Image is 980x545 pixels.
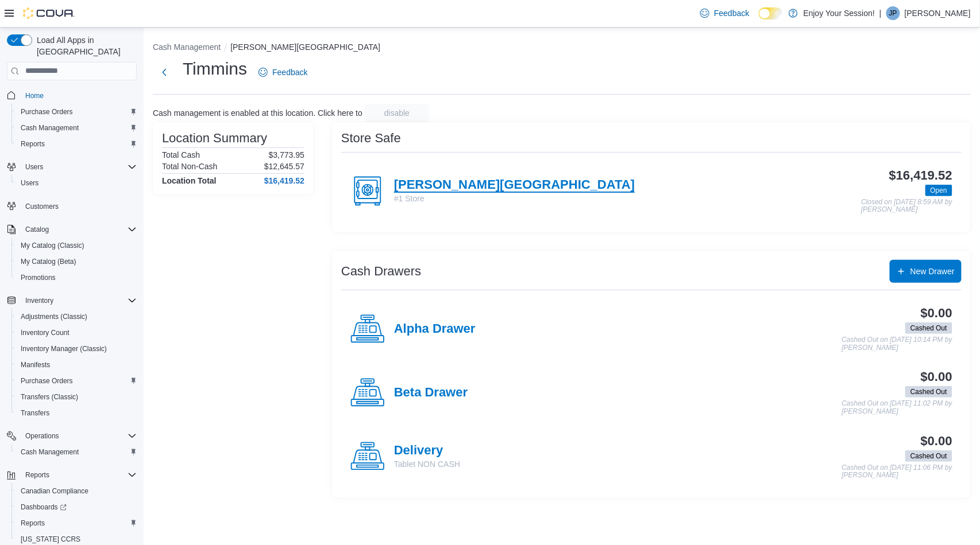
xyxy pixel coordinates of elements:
span: Inventory Manager (Classic) [16,342,137,356]
span: Adjustments (Classic) [21,312,87,321]
p: Closed on [DATE] 8:59 AM by [PERSON_NAME] [861,198,952,214]
span: Open [931,185,947,196]
span: Canadian Compliance [16,484,137,498]
button: Inventory [2,293,141,309]
nav: An example of EuiBreadcrumbs [153,41,971,55]
button: Home [2,87,141,104]
a: My Catalog (Beta) [16,255,81,268]
span: Transfers [16,406,137,420]
p: Cashed Out on [DATE] 10:14 PM by [PERSON_NAME] [842,336,952,352]
span: Dark Mode [759,20,759,20]
button: Transfers (Classic) [11,389,141,405]
p: Cashed Out on [DATE] 11:02 PM by [PERSON_NAME] [842,400,952,415]
span: Reports [25,470,49,480]
span: Adjustments (Classic) [16,310,137,324]
h3: $0.00 [921,306,952,320]
a: Feedback [696,2,754,25]
span: [US_STATE] CCRS [21,535,80,544]
span: Manifests [21,360,50,369]
span: Cashed Out [905,386,952,398]
h6: Total Non-Cash [162,162,218,171]
h4: $16,419.52 [264,176,304,185]
a: Dashboards [16,500,71,514]
p: $12,645.57 [264,162,304,171]
span: Reports [21,519,45,528]
a: Manifests [16,358,55,372]
h4: Beta Drawer [394,386,468,400]
img: Cova [23,7,75,19]
span: Promotions [21,273,56,282]
a: Users [16,176,43,190]
a: Purchase Orders [16,105,78,119]
span: Canadian Compliance [21,486,88,496]
span: Dashboards [16,500,137,514]
button: My Catalog (Classic) [11,238,141,254]
span: Transfers (Classic) [16,390,137,404]
h1: Timmins [183,57,247,80]
span: Purchase Orders [21,107,73,116]
a: Home [21,89,48,103]
span: Inventory Manager (Classic) [21,344,107,353]
button: Purchase Orders [11,104,141,120]
span: Purchase Orders [21,376,73,386]
h3: $0.00 [921,370,952,384]
span: Users [21,178,38,188]
a: Inventory Count [16,326,74,340]
a: Transfers [16,406,54,420]
span: Users [21,160,137,174]
span: Purchase Orders [16,105,137,119]
p: Cash management is enabled at this location. Click here to [153,108,362,118]
span: Inventory [21,294,137,307]
h4: [PERSON_NAME][GEOGRAPHIC_DATA] [394,178,635,193]
p: Tablet NON CASH [394,458,460,470]
a: Feedback [254,61,312,84]
button: Transfers [11,405,141,421]
p: Cashed Out on [DATE] 11:06 PM by [PERSON_NAME] [842,464,952,480]
span: Home [25,91,44,100]
span: New Drawer [910,266,955,277]
button: Inventory Count [11,325,141,341]
a: Adjustments (Classic) [16,310,92,324]
span: Reports [21,468,137,482]
span: Reports [21,139,45,149]
span: Feedback [272,67,307,78]
span: Cashed Out [910,387,947,397]
span: Reports [16,137,137,151]
button: Reports [2,467,141,483]
a: Cash Management [16,121,83,135]
button: Catalog [21,223,53,236]
a: My Catalog (Classic) [16,239,89,252]
p: [PERSON_NAME] [905,6,971,20]
span: Cash Management [21,447,79,457]
span: Reports [16,516,137,530]
h3: Store Safe [341,131,401,145]
button: Inventory Manager (Classic) [11,341,141,357]
button: Promotions [11,270,141,286]
span: Inventory Count [16,326,137,340]
button: Manifests [11,357,141,373]
h4: Location Total [162,176,217,185]
span: Cashed Out [910,323,947,333]
button: My Catalog (Beta) [11,254,141,270]
h3: Cash Drawers [341,264,421,278]
p: Enjoy Your Session! [804,6,875,20]
span: Inventory Count [21,328,70,337]
button: Cash Management [11,120,141,136]
h3: $0.00 [921,434,952,448]
span: Home [21,88,137,103]
button: Users [2,159,141,175]
button: Cash Management [153,42,221,52]
a: Transfers (Classic) [16,390,83,404]
span: Cash Management [16,445,137,459]
p: #1 Store [394,193,635,204]
button: Customers [2,198,141,215]
a: Inventory Manager (Classic) [16,342,111,356]
h3: $16,419.52 [889,169,952,182]
span: Inventory [25,296,53,305]
div: Jesse Prior [886,6,900,20]
p: | [879,6,882,20]
span: Feedback [714,7,749,19]
button: Catalog [2,221,141,238]
a: Cash Management [16,445,83,459]
button: Reports [11,136,141,152]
